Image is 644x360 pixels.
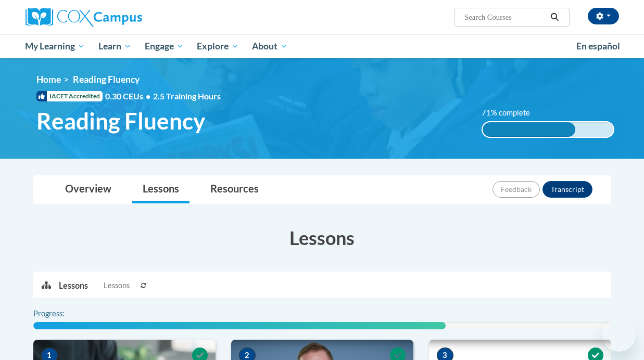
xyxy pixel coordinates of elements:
[197,40,238,53] span: Explore
[25,40,85,53] span: My Learning
[542,181,592,198] button: Transcript
[588,8,619,24] button: Account Settings
[145,40,184,53] span: Engage
[153,91,221,101] span: 2.5 Training Hours
[104,280,130,291] span: Lessons
[482,107,541,119] label: 71% complete
[19,34,92,58] a: My Learning
[138,34,191,58] a: Engage
[576,41,620,52] span: En español
[493,181,540,198] button: Feedback
[98,40,131,53] span: Learn
[200,176,269,203] a: Resources
[245,34,294,58] a: About
[92,34,138,58] a: Learn
[483,122,575,137] div: 71% complete
[26,8,142,27] img: Cox Campus
[146,91,150,101] span: •
[33,308,93,319] label: Progress:
[463,11,547,23] input: Search Courses
[36,107,205,135] span: Reading Fluency
[190,34,245,58] a: Explore
[73,74,140,85] span: Reading Fluency
[132,176,190,203] a: Lessons
[36,91,103,101] span: IACET Accredited
[55,176,122,203] a: Overview
[105,91,153,102] span: 0.30 CEUs
[36,74,61,85] a: Home
[18,34,627,58] div: Main menu
[252,40,287,53] span: About
[59,280,88,291] p: Lessons
[33,225,611,251] h3: Lessons
[547,11,562,23] button: Search
[26,8,213,27] a: Cox Campus
[570,35,627,57] a: En español
[602,318,636,352] iframe: Button to launch messaging window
